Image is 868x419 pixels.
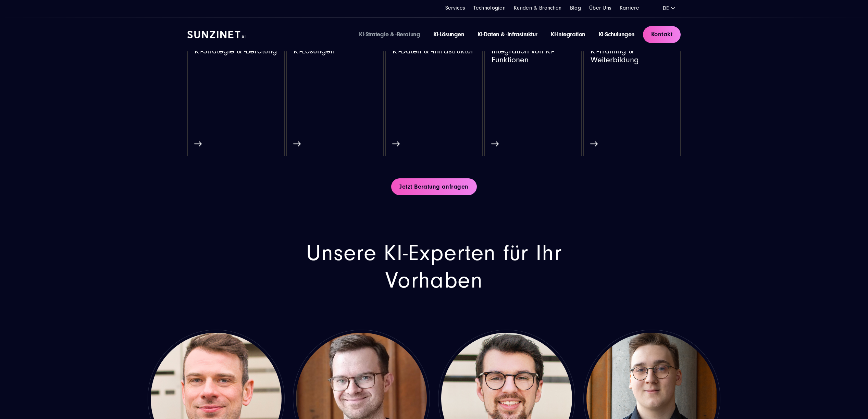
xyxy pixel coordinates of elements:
a: KI-Schulungen [599,31,635,38]
a: KI-Integration [551,31,585,38]
span: KI-Training & Weiterbildung [591,47,673,68]
a: KI-Lösungen [433,31,464,38]
a: Jetzt Beratung anfragen [391,178,476,195]
a: Schachfigur | KI-Agentur SUNZINET chess-figure_black - KI Agentur SUNZINET KI-Strategie & -Beratung [195,24,277,124]
div: Navigation Menu [359,30,635,39]
a: Hand, die User hält | KI-Agentur SUNZINET seo-search-settings-business-products_black - bar-busin... [591,24,673,124]
a: Kunden & Branchen [514,5,561,11]
a: Über Uns [589,5,612,11]
img: SUNZINET AI Logo [187,31,246,38]
a: KI-Strategie & -Beratung [359,31,420,38]
a: Technologien [473,5,506,11]
span: KI-Lösungen [294,47,335,59]
a: Karriere [620,5,639,11]
a: Personengruppe mit Glühbirne | KI-Agentur SUNZINET streamlinehq-team-idea-work-office-companies_b... [294,24,376,124]
a: Hand, die Zahnrad hält | KI-Agentur SUNZINET cog-hand-give-interface_black - KI Agentur SUNZINET ... [492,24,574,138]
span: KI-Strategie & -Beratung [195,47,277,59]
span: Integration von KI-Funktionen [492,47,574,68]
h2: Unsere KI-Experten für Ihr Vorhaben [271,240,597,294]
a: Blog [570,5,581,11]
a: KI-Daten & -Infrastruktur [478,31,537,38]
a: Kontakt [643,26,681,43]
a: Graph in Mitte von Zahnrad | KI-Agentur SUNZINET optimization-graph-business-products_black - opt... [393,24,475,109]
div: Navigation Menu [445,4,639,12]
a: Services [445,5,466,11]
span: KI-Daten & -Infrastruktur [393,47,474,59]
